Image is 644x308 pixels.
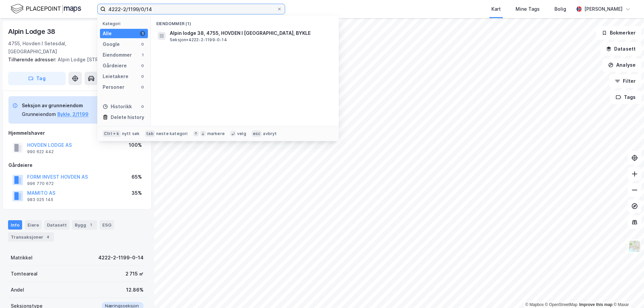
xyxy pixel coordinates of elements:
div: Bolig [554,5,566,13]
button: Filter [609,74,641,88]
div: 4755, Hovden I Setesdal, [GEOGRAPHIC_DATA] [8,40,107,56]
div: ESG [100,220,114,230]
div: 1 [88,222,94,228]
div: Seksjon av grunneiendom [22,102,89,110]
div: Gårdeiere [103,62,127,70]
div: 1 [140,31,145,36]
div: esc [252,130,262,137]
a: Mapbox [525,302,544,307]
div: Andel [11,286,24,294]
div: Delete history [111,113,144,121]
div: Transaksjoner [8,232,54,242]
span: Seksjon • 4222-2-1199-0-14 [170,37,227,43]
span: Alpin lodge 38, 4755, HOVDEN I [GEOGRAPHIC_DATA], BYKLE [170,29,331,37]
div: Gårdeiere [8,161,146,169]
div: 65% [131,173,142,181]
button: Analyse [602,58,641,72]
input: Søk på adresse, matrikkel, gårdeiere, leietakere eller personer [106,4,277,14]
div: neste kategori [156,131,188,136]
div: 0 [140,104,145,109]
div: 0 [140,74,145,79]
div: nytt søk [122,131,140,136]
div: Google [103,40,120,48]
div: Matrikkel [11,254,33,262]
div: Grunneiendom [22,110,56,118]
div: 100% [129,141,142,149]
a: Improve this map [579,302,612,307]
div: Bygg [72,220,97,230]
img: Z [628,240,641,253]
div: 0 [140,84,145,90]
button: Datasett [600,42,641,56]
div: 4222-2-1199-0-14 [98,254,144,262]
img: logo.f888ab2527a4732fd821a326f86c7f29.svg [11,3,81,15]
div: Datasett [44,220,69,230]
div: Info [8,220,22,230]
button: Bokmerker [596,26,641,40]
div: 996 770 672 [27,181,54,186]
div: 4 [45,234,51,240]
button: Tags [610,90,641,104]
div: Tomteareal [11,270,38,278]
div: Kategori [103,21,148,26]
div: 990 622 442 [27,149,54,155]
div: avbryt [263,131,277,136]
div: Mine Tags [516,5,540,13]
div: 35% [131,189,142,197]
div: [PERSON_NAME] [584,5,623,13]
div: Eiere [25,220,42,230]
div: markere [207,131,225,136]
div: Alpin Lodge [STREET_ADDRESS] [8,56,141,64]
button: Bykle, 2/1199 [57,110,89,118]
div: velg [237,131,246,136]
div: Personer [103,83,124,91]
div: Eiendommer (1) [151,16,339,28]
div: 12.86% [126,286,144,294]
div: Eiendommer [103,51,132,59]
div: 0 [140,63,145,68]
button: Tag [8,72,66,85]
div: 2 715 ㎡ [125,270,144,278]
div: Ctrl + k [103,130,121,137]
div: 1 [140,52,145,58]
div: 0 [140,42,145,47]
div: tab [145,130,155,137]
div: Leietakere [103,72,128,80]
a: OpenStreetMap [545,302,578,307]
iframe: Chat Widget [610,276,644,308]
span: Tilhørende adresser: [8,57,58,62]
div: 983 025 145 [27,197,53,202]
div: Kart [491,5,501,13]
div: Hjemmelshaver [8,129,146,137]
div: Historikk [103,103,132,111]
div: Alpin Lodge 38 [8,26,57,37]
div: Alle [103,29,112,38]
